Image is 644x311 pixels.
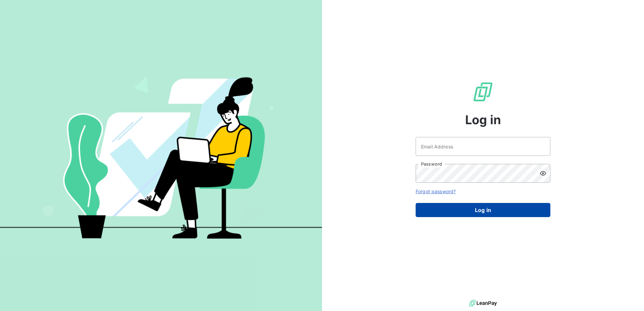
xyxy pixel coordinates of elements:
[416,137,550,156] input: placeholder
[469,298,497,308] img: logo
[465,111,501,129] span: Log in
[416,203,550,217] button: Log in
[472,81,494,103] img: LeanPay Logo
[416,188,456,194] a: Forgot password?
